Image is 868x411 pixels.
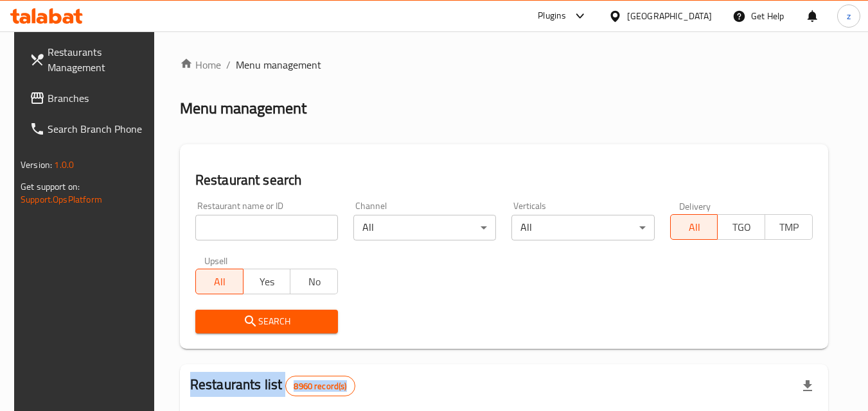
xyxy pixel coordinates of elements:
span: Branches [48,90,149,106]
div: All [353,215,496,240]
h2: Restaurant search [195,171,813,190]
nav: breadcrumb [180,57,828,72]
div: Total records count [285,376,355,396]
a: Search Branch Phone [19,113,159,144]
span: Yes [249,273,286,291]
a: Home [180,57,221,72]
span: Menu management [236,57,321,72]
input: Search for restaurant name or ID.. [195,215,338,240]
h2: Restaurants list [190,375,355,396]
button: All [195,269,244,294]
button: TMP [765,214,813,240]
div: Export file [792,371,823,401]
span: Version: [21,156,52,173]
div: All [511,215,654,240]
span: Get support on: [21,178,80,195]
label: Delivery [679,201,711,210]
label: Upsell [204,256,228,265]
span: TGO [723,218,760,237]
a: Support.OpsPlatform [21,191,102,208]
span: 8960 record(s) [286,380,354,392]
button: No [290,269,338,294]
span: Search [206,314,328,330]
a: Branches [19,83,159,113]
span: Restaurants Management [48,44,149,75]
span: TMP [770,218,808,237]
span: All [676,218,713,237]
span: z [847,9,851,23]
span: No [296,273,333,291]
h2: Menu management [180,98,306,119]
span: 1.0.0 [54,156,74,173]
div: Plugins [538,8,566,24]
span: All [201,273,238,291]
button: Search [195,310,338,333]
li: / [226,57,231,72]
button: Yes [243,269,291,294]
a: Restaurants Management [19,37,159,83]
span: Search Branch Phone [48,121,149,137]
button: TGO [717,214,765,240]
button: All [670,214,718,240]
div: [GEOGRAPHIC_DATA] [627,9,712,23]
